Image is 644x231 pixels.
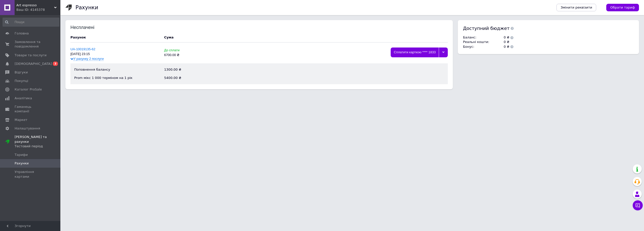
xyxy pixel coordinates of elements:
[164,76,225,80] div: 5400.00 ₴
[15,105,47,114] span: Гаманець компанії
[15,144,60,149] div: Тестовий період
[70,52,159,56] div: [DATE] 23:15
[15,79,28,83] span: Покупці
[15,135,60,149] span: [PERSON_NAME] та рахунки
[3,18,59,27] input: Пошук
[16,8,60,12] div: Ваш ID: 4145378
[75,5,98,11] h1: Рахунки
[164,49,225,52] div: До сплати
[610,5,635,10] span: Обрати тариф
[15,40,47,49] span: Замовлення та повідомлення
[463,40,490,44] td: Реальні кошти :
[15,96,32,101] span: Аналітика
[15,62,52,66] span: [DEMOGRAPHIC_DATA]
[15,87,42,92] span: Каталог ProSale
[70,35,159,40] div: Рахунок
[15,126,40,131] span: Налаштування
[164,53,225,57] div: 6700.00 ₴
[15,118,27,122] span: Маркет
[164,67,225,72] div: 1300.00 ₴
[164,35,174,40] div: Cума
[633,200,643,210] button: Чат з покупцем
[560,5,592,10] span: Змінити реквізити
[15,31,29,36] span: Головна
[73,57,104,61] span: У рахунку 2 послуги
[491,35,509,40] td: 0 ₴
[74,67,163,72] div: Поповнення балансу
[15,161,29,166] span: Рахунки
[15,153,28,157] span: Тарифи
[15,53,47,58] span: Товари та послуги
[16,3,54,8] span: Art espresso
[70,25,103,30] div: Несплачені
[15,70,28,75] span: Відгуки
[70,47,95,51] a: UA-10019135-62
[463,44,490,49] td: Бонус :
[391,48,439,57] div: Сплатити карткою **** 1833
[556,4,596,11] a: Змінити реквізити
[606,4,639,11] a: Обрати тариф
[463,25,509,31] span: Доступний бюджет
[74,76,163,80] div: Prom мікс 1 000 терміном на 1 рік
[53,62,58,66] span: 3
[463,35,490,40] td: Баланс :
[491,44,509,49] td: 0 ₴
[15,170,47,179] span: Управління картами
[491,40,509,44] td: 0 ₴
